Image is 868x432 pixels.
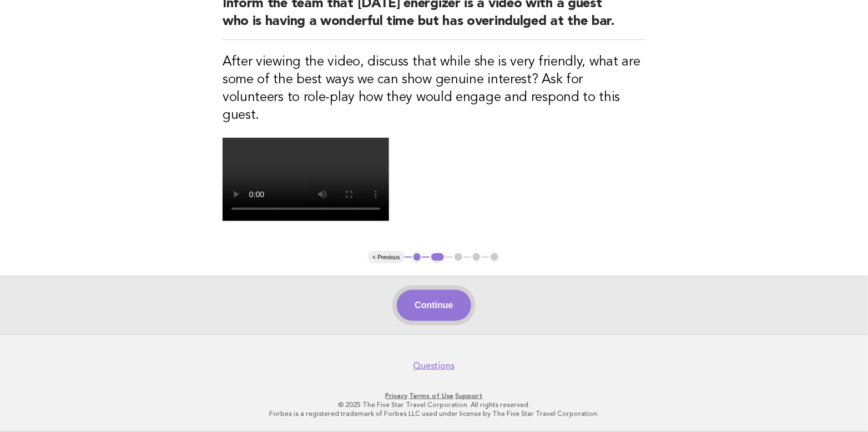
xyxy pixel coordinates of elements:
button: Continue [397,290,471,321]
button: 1 [412,252,423,263]
h3: After viewing the video, discuss that while she is very friendly, what are some of the best ways ... [223,53,645,124]
p: Forbes is a registered trademark of Forbes LLC used under license by The Five Star Travel Corpora... [94,409,774,418]
a: Support [456,392,483,400]
a: Privacy [386,392,408,400]
button: 2 [430,252,446,263]
button: < Previous [368,252,404,263]
p: © 2025 The Five Star Travel Corporation. All rights reserved. [94,400,774,409]
a: Terms of Use [410,392,454,400]
p: · · [94,391,774,400]
a: Questions [413,360,455,371]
